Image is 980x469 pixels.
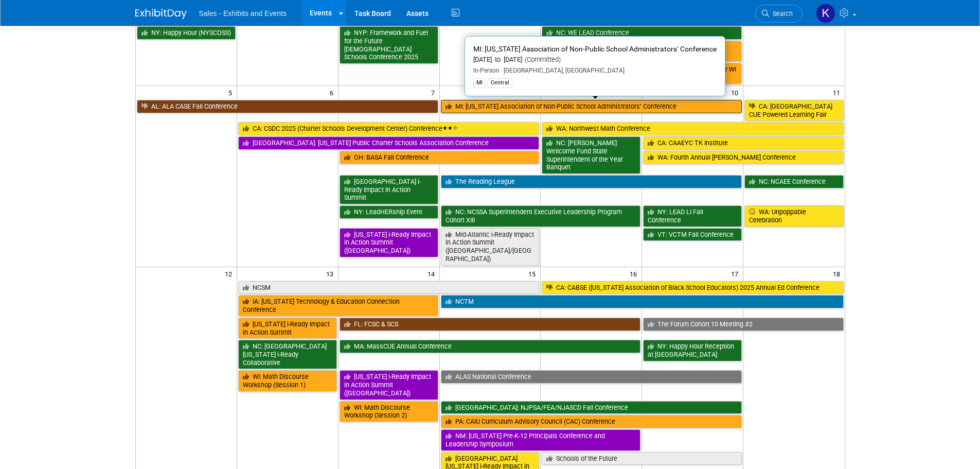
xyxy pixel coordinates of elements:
a: NC: WE LEAD Conference [542,26,742,40]
a: ALAS National Conference [441,370,742,384]
a: CA: CSDC 2025 (Charter Schools Development Center) Conference [238,122,540,135]
a: AL: ALA CASE Fall Conference [137,100,438,113]
span: In-Person [473,67,500,74]
a: NC: NCAEE Conference [744,175,843,188]
a: MI: [US_STATE] Association of Non-Public School Administrators’ Conference [441,100,742,113]
a: Search [755,5,803,23]
a: NCSM [238,281,540,294]
a: NY: Happy Hour Reception at [GEOGRAPHIC_DATA] [643,340,742,361]
a: WA: Northwest Math Conference [542,122,843,135]
span: 12 [224,267,237,280]
span: 7 [430,86,439,99]
a: MA: MassCUE Annual Conference [340,340,641,353]
a: WI: Math Discourse Workshop (Session 1) [238,370,337,391]
a: NY: LEAD LI Fall Conference [643,205,742,227]
a: CA: CABSE ([US_STATE] Association of Black School Educators) 2025 Annual Ed Conference [542,281,843,294]
span: Search [769,10,793,18]
a: NCTM [441,295,844,308]
span: [GEOGRAPHIC_DATA], [GEOGRAPHIC_DATA] [500,67,625,74]
a: WA: Unpoppable Celebration [744,205,843,227]
a: NY: Happy Hour (NYSCOSS) [137,26,236,40]
span: Sales - Exhibits and Events [199,9,287,18]
a: FL: FCSC & SCS [340,318,641,331]
span: 13 [325,267,338,280]
span: MI: [US_STATE] Association of Non-Public School Administrators’ Conference [473,45,717,53]
div: [DATE] to [DATE] [473,56,717,64]
img: ExhibitDay [135,9,187,19]
a: IA: [US_STATE] Technology & Education Connection Conference [238,295,438,316]
a: Mid-Atlantic i-Ready Impact in Action Summit ([GEOGRAPHIC_DATA]/[GEOGRAPHIC_DATA]) [441,228,540,266]
a: CA: CAAEYC TK Institute [643,136,843,150]
a: CA: [GEOGRAPHIC_DATA] CUE Powered Learning Fair [744,100,843,121]
a: The Reading League [441,175,742,188]
span: 15 [527,267,540,280]
span: 17 [730,267,743,280]
a: NYP: Framework and Fuel for the Future [DEMOGRAPHIC_DATA] Schools Conference 2025 [340,26,438,64]
a: WA: Fourth Annual [PERSON_NAME] Conference [643,151,843,164]
a: NC: [GEOGRAPHIC_DATA][US_STATE] i-Ready Collaborative [238,340,337,369]
a: NM: [US_STATE] Pre-K-12 Principals Conference and Leadership Symposium [441,429,641,450]
span: (Committed) [522,56,561,63]
a: [US_STATE] i-Ready Impact in Action Summit [238,318,337,339]
a: [GEOGRAPHIC_DATA] i-Ready Impact in Action Summit [340,175,438,204]
div: MI [473,78,486,88]
a: VT: VCTM Fall Conference [643,228,742,241]
a: NC: NCSSA Superintendent Executive Leadership Program Cohort XIII [441,205,641,227]
a: OH: BASA Fall Conference [340,151,540,164]
a: WI: Math Discourse Workshop (Session 2) [340,401,438,422]
a: [US_STATE] i-Ready Impact in Action Summit ([GEOGRAPHIC_DATA]) [340,228,438,257]
span: 10 [730,86,743,99]
a: PA: CAIU Curriculum Advisory Council (CAC) Conference [441,415,742,428]
a: Schools of the Future [542,452,742,465]
a: NC: [PERSON_NAME] Wellcome Fund State Superintendent of the Year Banquet [542,136,640,174]
div: Central [488,78,512,88]
span: 6 [329,86,338,99]
a: [GEOGRAPHIC_DATA]: NJPSA/FEA/NJASCD Fall Conference [441,401,742,414]
span: 14 [426,267,439,280]
img: Kara Haven [816,4,835,23]
span: 5 [227,86,237,99]
a: NY: LeadHERship Event [340,205,438,219]
span: 11 [832,86,845,99]
a: The Forum Cohort 10 Meeting #2 [643,318,843,331]
span: 16 [629,267,642,280]
a: [US_STATE] i-Ready Impact in Action Summit ([GEOGRAPHIC_DATA]) [340,370,438,399]
a: [GEOGRAPHIC_DATA]: [US_STATE] Public Charter Schools Association Conference [238,136,540,150]
span: 18 [832,267,845,280]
